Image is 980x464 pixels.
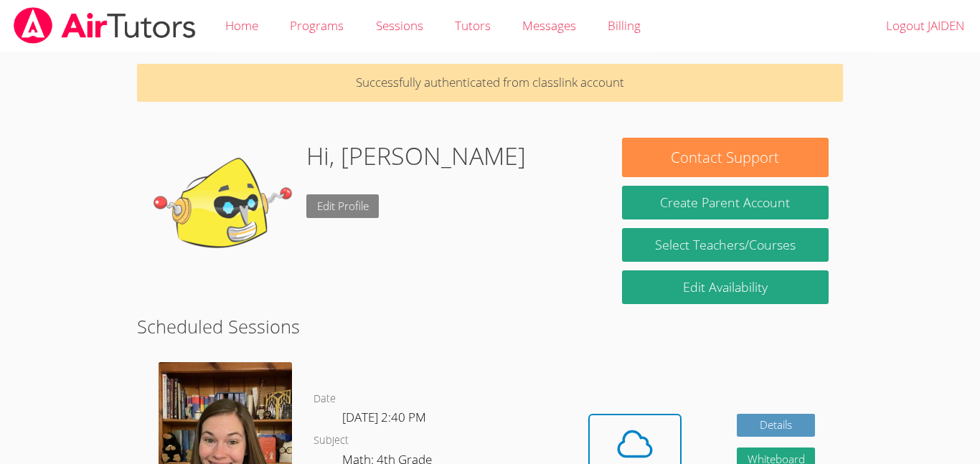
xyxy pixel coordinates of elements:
[306,194,380,218] a: Edit Profile
[151,138,295,281] img: default.png
[737,414,816,437] a: Details
[622,186,829,219] button: Create Parent Account
[137,64,843,102] p: Successfully authenticated from classlink account
[622,270,829,304] a: Edit Availability
[137,313,843,340] h2: Scheduled Sessions
[314,390,336,408] dt: Date
[306,138,526,174] h1: Hi, [PERSON_NAME]
[12,7,197,44] img: airtutors_banner-c4298cdbf04f3fff15de1276eac7730deb9818008684d7c2e4769d2f7ddbe033.png
[622,228,829,262] a: Select Teachers/Courses
[622,138,829,177] button: Contact Support
[342,409,426,425] span: [DATE] 2:40 PM
[522,17,576,34] span: Messages
[314,432,349,450] dt: Subject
